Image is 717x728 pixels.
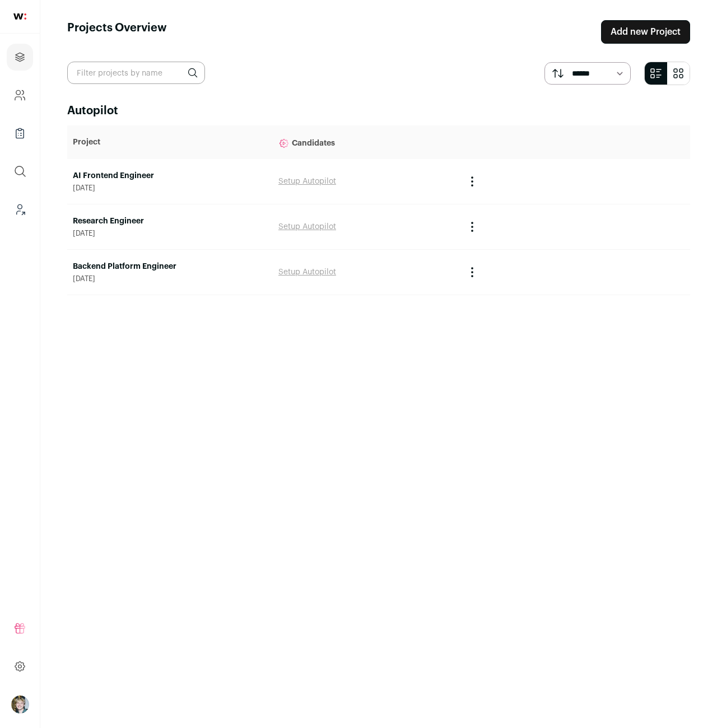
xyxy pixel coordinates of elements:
button: Open dropdown [11,696,29,713]
a: AI Frontend Engineer [73,170,267,181]
img: 6494470-medium_jpg [11,696,29,713]
a: Setup Autopilot [278,178,336,185]
a: Leads (Backoffice) [7,196,33,223]
button: Project Actions [465,220,479,234]
input: Filter projects by name [67,62,205,84]
p: Project [73,137,267,148]
a: Company Lists [7,120,33,147]
a: Add new Project [601,20,690,44]
p: Candidates [278,131,454,153]
a: Setup Autopilot [278,223,336,231]
a: Backend Platform Engineer [73,261,267,272]
span: [DATE] [73,274,267,283]
span: [DATE] [73,184,267,193]
a: Company and ATS Settings [7,82,33,109]
span: [DATE] [73,229,267,238]
button: Project Actions [465,265,479,279]
button: Project Actions [465,175,479,188]
img: wellfound-shorthand-0d5821cbd27db2630d0214b213865d53afaa358527fdda9d0ea32b1df1b89c2c.svg [13,13,26,20]
a: Setup Autopilot [278,268,336,276]
a: Projects [7,44,33,71]
h2: Autopilot [67,103,690,119]
a: Research Engineer [73,216,267,227]
h1: Projects Overview [67,20,167,44]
